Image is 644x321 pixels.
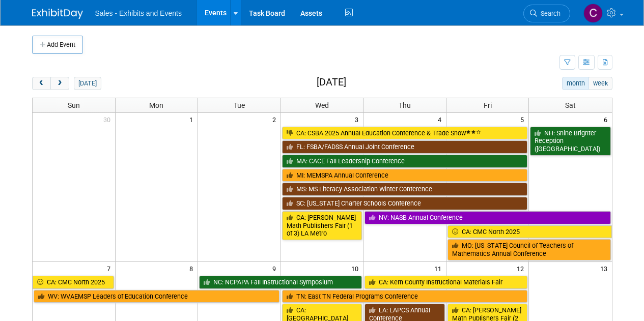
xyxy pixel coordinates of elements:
[537,10,561,17] span: Search
[365,276,527,289] a: CA: Kern County Instructional Materials Fair
[234,101,245,109] span: Tue
[282,140,528,154] a: FL: FSBA/FADSS Annual Joint Conference
[530,127,610,156] a: NH: Shine Brighter Reception ([GEOGRAPHIC_DATA])
[565,101,576,109] span: Sat
[603,113,612,126] span: 6
[74,77,101,90] button: [DATE]
[433,262,446,275] span: 11
[562,77,589,90] button: month
[282,183,528,196] a: MS: MS Literacy Association Winter Conference
[102,113,115,126] span: 30
[599,262,612,275] span: 13
[516,262,528,275] span: 12
[315,101,329,109] span: Wed
[32,36,83,54] button: Add Event
[484,101,492,109] span: Fri
[32,77,51,90] button: prev
[282,290,528,303] a: TN: East TN Federal Programs Conference
[365,211,610,224] a: NV: NASB Annual Conference
[282,169,528,182] a: MI: MEMSPA Annual Conference
[50,77,69,90] button: next
[447,225,612,239] a: CA: CMC North 2025
[271,262,281,275] span: 9
[106,262,115,275] span: 7
[282,155,528,168] a: MA: CACE Fall Leadership Conference
[33,276,114,289] a: CA: CMC North 2025
[519,113,528,126] span: 5
[523,5,570,22] a: Search
[447,239,611,260] a: MO: [US_STATE] Council of Teachers of Mathematics Annual Conference
[583,4,603,23] img: Christine Lurz
[34,290,279,303] a: WV: WVAEMSP Leaders of Education Conference
[188,113,198,126] span: 1
[282,197,528,210] a: SC: [US_STATE] Charter Schools Conference
[399,101,411,109] span: Thu
[282,127,528,140] a: CA: CSBA 2025 Annual Education Conference & Trade Show
[589,77,612,90] button: week
[32,9,83,19] img: ExhibitDay
[188,262,198,275] span: 8
[437,113,446,126] span: 4
[199,276,362,289] a: NC: NCPAPA Fall Instructional Symposium
[317,77,346,88] h2: [DATE]
[149,101,163,109] span: Mon
[354,113,363,126] span: 3
[68,101,80,109] span: Sun
[95,9,182,17] span: Sales - Exhibits and Events
[271,113,281,126] span: 2
[282,211,362,240] a: CA: [PERSON_NAME] Math Publishers Fair (1 of 3) LA Metro
[350,262,363,275] span: 10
